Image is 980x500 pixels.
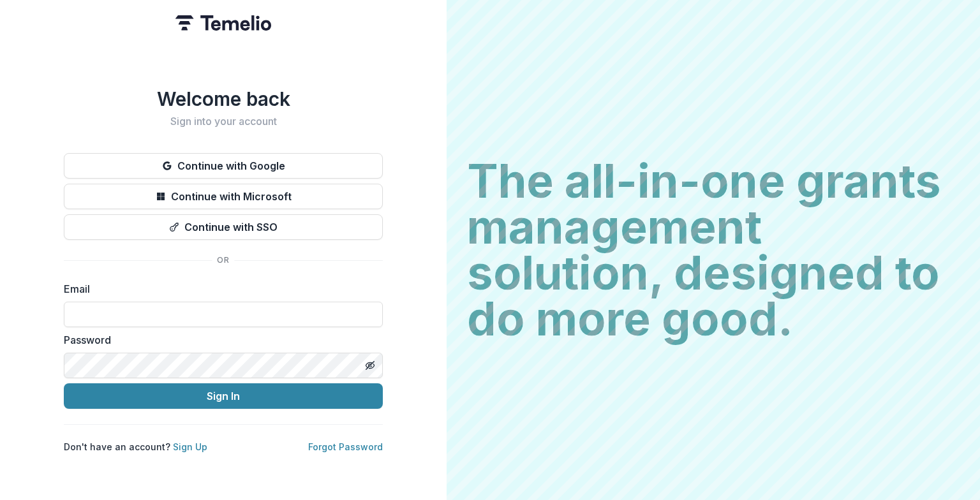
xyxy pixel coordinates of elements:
label: Password [64,332,375,348]
h1: Welcome back [64,87,383,110]
a: Sign Up [173,441,207,452]
a: Forgot Password [308,441,383,452]
button: Toggle password visibility [360,355,380,376]
label: Email [64,281,375,297]
button: Continue with Microsoft [64,184,383,209]
img: Temelio [175,15,271,31]
button: Continue with Google [64,153,383,179]
p: Don't have an account? [64,440,207,453]
button: Continue with SSO [64,214,383,240]
h2: Sign into your account [64,115,383,128]
button: Sign In [64,383,383,409]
